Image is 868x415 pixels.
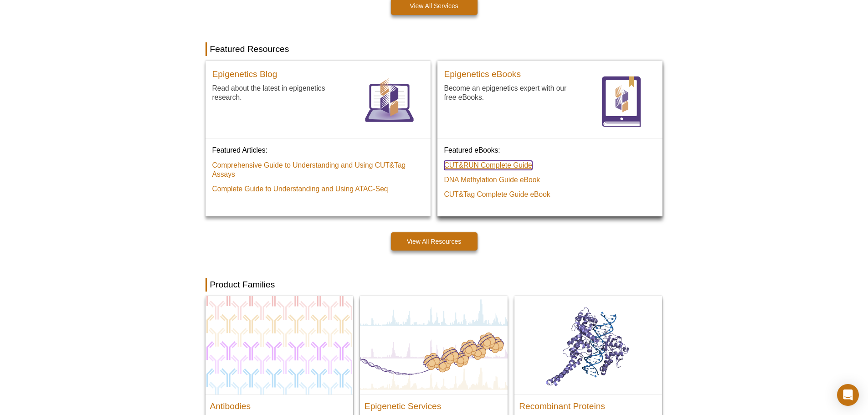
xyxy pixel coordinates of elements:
[355,67,424,136] img: Blog
[514,296,662,395] img: Recombinant Proteins
[360,296,508,395] img: Custom Services
[444,70,521,79] h3: Epigenetics eBooks
[444,161,532,170] a: CUT&RUN Complete Guide
[212,161,413,179] a: Comprehensive Guide to Understanding and Using CUT&Tag Assays
[365,397,503,411] h2: Epigenetic Services
[212,145,424,155] p: Featured Articles:
[519,397,657,411] h2: Recombinant Proteins
[444,83,580,102] p: Become an epigenetics expert with our free eBooks.
[205,296,353,395] img: Antibodies for Epigenetics
[444,175,540,184] a: DNA Methylation Guide eBook
[587,67,656,136] img: eBooks
[212,83,349,102] p: Read about the latest in epigenetics research.
[205,278,663,292] h2: Product Families
[444,145,656,155] p: Featured eBooks:
[355,67,424,138] a: Blog
[210,397,349,411] h2: Antibodies
[205,42,663,56] h2: Featured Resources
[212,70,277,79] h3: Epigenetics Blog
[444,190,550,199] a: CUT&Tag Complete Guide eBook
[212,184,388,194] a: Complete Guide to Understanding and Using ATAC‑Seq
[444,67,521,83] a: Epigenetics eBooks
[587,67,656,138] a: eBooks
[212,67,277,83] a: Epigenetics Blog
[391,232,478,251] a: View All Resources
[837,384,859,406] div: Open Intercom Messenger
